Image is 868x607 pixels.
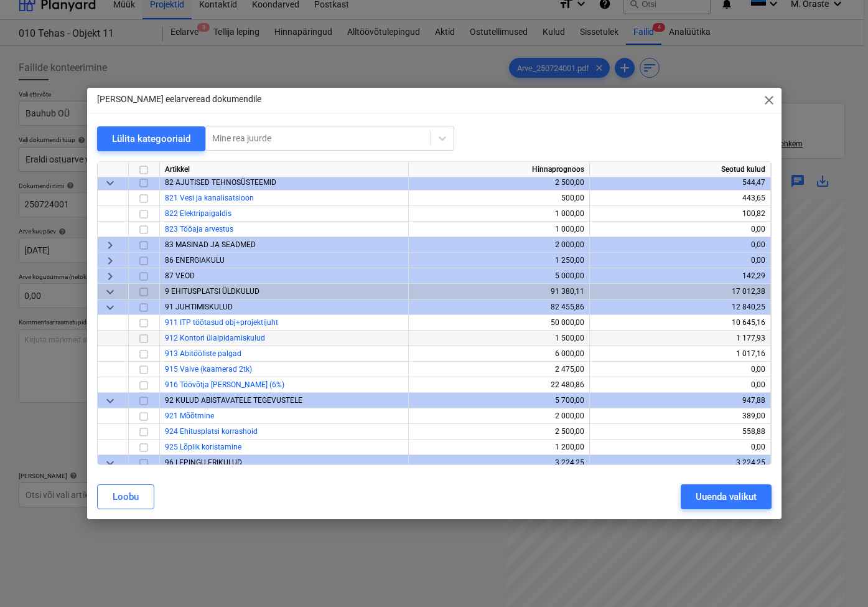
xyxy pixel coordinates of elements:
[103,393,118,408] span: keyboard_arrow_down
[165,287,259,296] span: 9 EHITUSPLATSI ÜLDKULUD
[414,284,584,299] div: 91 380,11
[595,268,765,284] div: 142,29
[414,377,584,393] div: 22 480,86
[681,484,772,509] button: Uuenda valikut
[414,175,584,191] div: 2 500,00
[165,194,254,202] a: 821 Vesi ja kanalisatsioon
[590,162,771,177] div: Seotud kulud
[414,253,584,268] div: 1 250,00
[595,222,765,237] div: 0,00
[414,222,584,237] div: 1 000,00
[103,284,118,299] span: keyboard_arrow_down
[595,315,765,331] div: 10 645,16
[762,93,777,108] span: close
[165,458,242,467] span: 96 LEPINGU ERIKULUD
[103,175,118,190] span: keyboard_arrow_down
[414,191,584,206] div: 500,00
[165,256,225,265] span: 86 ENERGIAKULU
[165,209,231,218] a: 822 Elektripaigaldis
[165,380,284,389] span: 916 Töövõtja kate otsekuludele (6%)
[595,253,765,268] div: 0,00
[414,315,584,331] div: 50 000,00
[97,126,205,151] button: Lülita kategooriaid
[595,237,765,253] div: 0,00
[113,489,139,505] div: Loobu
[165,380,284,389] a: 916 Töövõtja [PERSON_NAME] (6%)
[409,162,590,177] div: Hinnaprognoos
[414,362,584,377] div: 2 475,00
[595,175,765,191] div: 544,47
[165,225,233,233] a: 823 Tööaja arvestus
[595,346,765,362] div: 1 017,16
[103,455,118,470] span: keyboard_arrow_down
[414,299,584,315] div: 82 455,86
[165,427,258,436] a: 924 Ehitusplatsi korrashoid
[595,393,765,408] div: 947,88
[165,303,233,311] span: 91 JUHTIMISKULUD
[414,455,584,471] div: 3 224,25
[414,393,584,408] div: 5 700,00
[414,440,584,455] div: 1 200,00
[165,443,241,451] a: 925 Lõplik koristamine
[103,253,118,268] span: keyboard_arrow_right
[414,346,584,362] div: 6 000,00
[595,440,765,455] div: 0,00
[97,93,261,106] p: [PERSON_NAME] eelarveread dokumendile
[696,489,757,505] div: Uuenda valikut
[595,408,765,424] div: 389,00
[595,299,765,315] div: 12 840,25
[165,349,241,358] a: 913 Abitööliste palgad
[103,299,118,314] span: keyboard_arrow_down
[165,396,302,405] span: 92 KULUD ABISTAVATELE TEGEVUSTELE
[165,240,256,249] span: 83 MASINAD JA SEADMED
[165,271,195,280] span: 87 VEOD
[595,191,765,206] div: 443,65
[165,365,252,374] a: 915 Valve (kaamerad 2tk)
[414,268,584,284] div: 5 000,00
[112,131,190,147] div: Lülita kategooriaid
[595,331,765,346] div: 1 177,93
[414,237,584,253] div: 2 000,00
[160,162,409,177] div: Artikkel
[103,268,118,283] span: keyboard_arrow_right
[103,237,118,252] span: keyboard_arrow_right
[595,424,765,440] div: 558,88
[595,362,765,377] div: 0,00
[595,377,765,393] div: 0,00
[414,206,584,222] div: 1 000,00
[414,424,584,440] div: 2 500,00
[165,412,214,420] a: 921 Mõõtmine
[595,206,765,222] div: 100,82
[414,331,584,346] div: 1 500,00
[97,484,154,509] button: Loobu
[414,408,584,424] div: 2 000,00
[165,178,276,187] span: 82 AJUTISED TEHNOSÜSTEEMID
[595,284,765,299] div: 17 012,38
[165,334,265,342] a: 912 Kontori ülalpidamiskulud
[165,318,278,327] a: 911 ITP töötasud obj+projektijuht
[595,455,765,471] div: 3 224,25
